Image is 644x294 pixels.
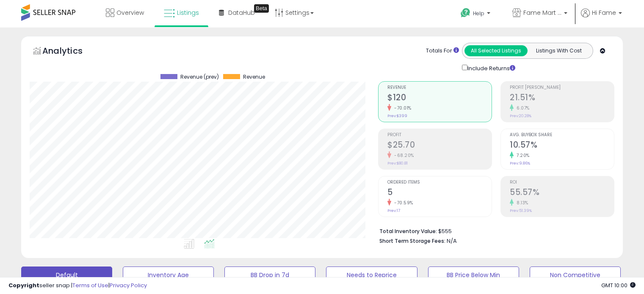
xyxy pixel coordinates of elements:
[391,152,414,159] small: -68.20%
[391,105,412,111] small: -70.01%
[224,267,315,283] button: BB Drop in 7d
[387,85,492,90] span: Revenue
[21,267,112,283] button: Default
[387,93,492,104] h2: $120
[510,93,614,104] h2: 21.51%
[379,225,608,236] li: $555
[387,187,492,199] h2: 5
[460,8,471,18] i: Get Help
[527,45,590,56] button: Listings With Cost
[42,45,99,59] h5: Analytics
[510,208,532,213] small: Prev: 51.39%
[228,8,255,17] span: DataHub
[387,208,400,213] small: Prev: 17
[8,281,39,289] strong: Copyright
[581,8,622,27] a: Hi Fame
[116,8,144,17] span: Overview
[326,267,417,283] button: Needs to Reprice
[464,45,528,56] button: All Selected Listings
[447,237,457,245] span: N/A
[601,281,636,289] span: 2025-10-14 10:00 GMT
[387,161,408,166] small: Prev: $80.81
[456,63,525,73] div: Include Returns
[123,267,214,283] button: Inventory Age
[8,282,147,290] div: seller snap | |
[592,8,616,17] span: Hi Fame
[510,140,614,151] h2: 10.57%
[177,8,199,17] span: Listings
[243,74,265,80] span: Revenue
[510,85,614,90] span: Profit [PERSON_NAME]
[523,8,561,17] span: Fame Mart CA
[514,200,528,206] small: 8.13%
[379,228,437,235] b: Total Inventory Value:
[510,133,614,137] span: Avg. Buybox Share
[72,281,108,289] a: Terms of Use
[426,47,459,55] div: Totals For
[510,113,531,118] small: Prev: 20.28%
[428,267,519,283] button: BB Price Below Min
[254,4,269,13] div: Tooltip anchor
[514,105,530,111] small: 6.07%
[387,140,492,151] h2: $25.70
[387,113,407,118] small: Prev: $399
[391,200,413,206] small: -70.59%
[387,133,492,137] span: Profit
[454,1,499,27] a: Help
[180,74,219,80] span: Revenue (prev)
[510,180,614,185] span: ROI
[473,10,484,17] span: Help
[510,161,530,166] small: Prev: 9.86%
[514,152,530,159] small: 7.20%
[510,187,614,199] h2: 55.57%
[379,237,445,245] b: Short Term Storage Fees:
[530,267,621,283] button: Non Competitive
[387,180,492,185] span: Ordered Items
[110,281,147,289] a: Privacy Policy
